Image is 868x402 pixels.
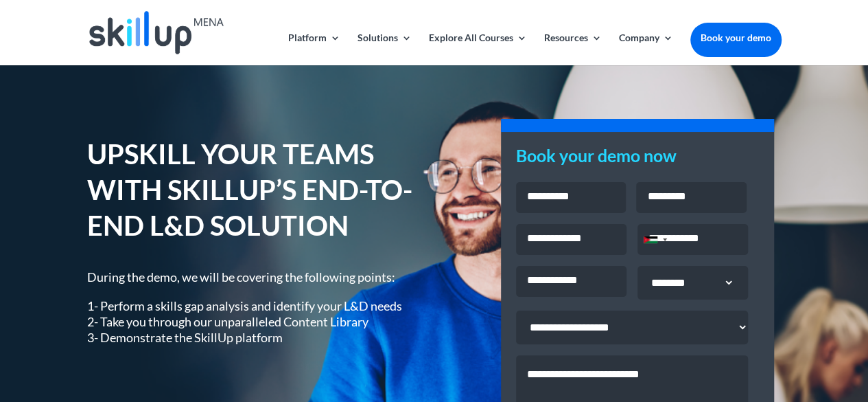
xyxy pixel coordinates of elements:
a: Platform [288,33,340,65]
h1: UPSKILL YOUR TEAMS WITH SKILLUP’S END-TO-END L&D SOLUTION [87,136,415,250]
img: Skillup Mena [89,11,224,54]
a: Resources [544,33,602,65]
p: 1- Perform a skills gap analysis and identify your L&D needs 2- Take you through our unparalleled... [87,298,415,346]
iframe: Chat Widget [640,254,868,402]
a: Book your demo [690,23,782,53]
div: During the demo, we will be covering the following points: [87,269,415,346]
h3: Book your demo now [516,147,759,171]
a: Explore All Courses [429,33,527,65]
a: Company [619,33,673,65]
div: Selected country [638,225,671,254]
a: Solutions [357,33,412,65]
